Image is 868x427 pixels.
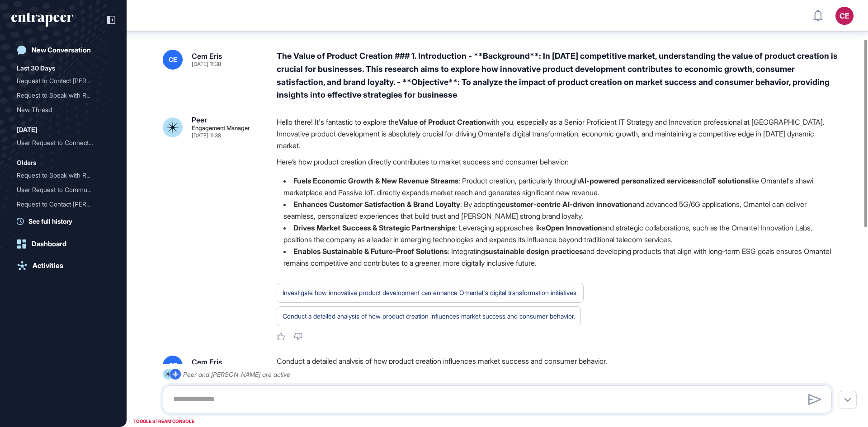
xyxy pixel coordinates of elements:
[192,116,207,123] div: Peer
[17,103,110,117] div: New Thread
[17,216,115,226] a: See full history
[192,61,221,67] div: [DATE] 11:38
[17,63,55,74] div: Last 30 Days
[11,13,73,27] div: entrapeer-logo
[293,200,460,209] strong: Enhances Customer Satisfaction & Brand Loyalty
[501,200,632,209] strong: customer-centric AI-driven innovation
[277,356,839,375] div: Conduct a detailed analysis of how product creation influences market success and consumer behavior.
[131,416,197,427] div: TOGGLE STREAM CONSOLE
[17,88,103,103] div: Request to Speak with Ree...
[17,197,103,211] div: Request to Contact [PERSON_NAME]
[277,116,839,151] p: Hello there! It's fantastic to explore the with you, especially as a Senior Proficient IT Strateg...
[17,136,103,150] div: User Request to Connect w...
[17,168,103,183] div: Request to Speak with Ree...
[707,176,749,185] strong: IoT solutions
[11,41,115,59] a: New Conversation
[17,168,110,183] div: Request to Speak with Reese
[293,223,455,232] strong: Drives Market Success & Strategic Partnerships
[28,216,72,226] span: See full history
[17,124,38,135] div: [DATE]
[169,362,177,369] span: CE
[17,183,103,197] div: User Request to Communica...
[17,74,103,88] div: Request to Contact [PERSON_NAME]
[277,50,839,102] div: The Value of Product Creation ### 1. Introduction - **Background**: In [DATE] competitive market,...
[277,245,839,269] li: : Integrating and developing products that align with long-term ESG goals ensures Omantel remains...
[579,176,695,185] strong: AI-powered personalized services
[277,198,839,222] li: : By adopting and advanced 5G/6G applications, Omantel can deliver seamless, personalized experie...
[33,262,63,270] div: Activities
[17,197,110,211] div: Request to Contact Rees
[17,183,110,197] div: User Request to Communicate with Reese
[17,74,110,88] div: Request to Contact Reese
[283,310,575,322] div: Conduct a detailed analysis of how product creation influences market success and consumer behavior.
[32,46,91,54] div: New Conversation
[277,156,839,168] p: Here’s how product creation directly contributes to market success and consumer behavior:
[192,133,221,138] div: [DATE] 11:38
[192,125,250,131] div: Engagement Manager
[17,88,110,103] div: Request to Speak with Reese
[399,117,486,127] strong: Value of Product Creation
[485,247,583,256] strong: sustainable design practices
[32,240,66,248] div: Dashboard
[192,358,222,366] div: Cem Eris
[17,136,110,150] div: User Request to Connect with Reese
[283,287,578,299] div: Investigate how innovative product development can enhance Omantel's digital transformation initi...
[17,103,103,117] div: New Thread
[169,56,177,63] span: CE
[192,52,222,60] div: Cem Eris
[11,235,115,253] a: Dashboard
[17,157,36,168] div: Olders
[11,257,115,275] a: Activities
[277,175,839,198] li: : Product creation, particularly through and like Omantel's xhawi marketplace and Passive IoT, di...
[277,222,839,245] li: : Leveraging approaches like and strategic collaborations, such as the Omantel Innovation Labs, p...
[293,247,448,256] strong: Enables Sustainable & Future-Proof Solutions
[183,369,290,380] div: Peer and [PERSON_NAME] are active
[546,223,602,232] strong: Open Innovation
[293,176,458,185] strong: Fuels Economic Growth & New Revenue Streams
[835,7,854,25] button: CE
